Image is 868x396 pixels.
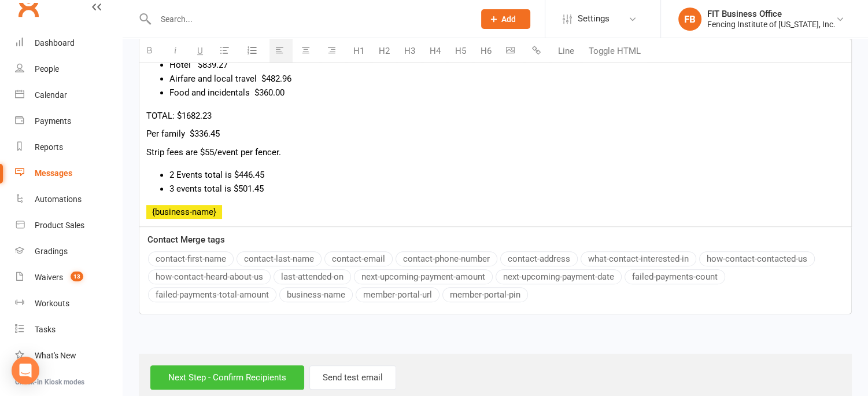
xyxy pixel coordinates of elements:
[35,116,71,126] div: Payments
[139,39,162,63] button: Bold
[146,127,844,141] p: Per family $336.45
[148,287,276,302] button: failed-payments-total-amount
[15,291,122,317] a: Workouts
[15,186,122,212] a: Automations
[15,82,122,108] a: Calendar
[269,39,293,63] button: Align text left
[35,299,69,308] div: Workouts
[15,108,122,134] a: Payments
[241,40,267,62] button: Ordered List
[35,221,84,230] div: Product Sales
[348,39,370,63] button: H1
[35,90,67,100] div: Calendar
[475,39,497,63] button: H6
[15,56,122,82] a: People
[15,160,122,186] a: Messages
[581,251,696,266] button: what-contact-interested-in
[424,39,446,63] button: H4
[35,168,72,178] div: Messages
[526,39,549,63] button: Insert link
[274,269,351,284] button: last-attended-on
[625,269,725,284] button: failed-payments-count
[146,145,844,159] p: Strip fees are $55/event per fencer.
[324,251,393,266] button: contact-email
[356,287,439,302] button: member-portal-url
[152,11,466,27] input: Search...
[442,287,528,302] button: member-portal-pin
[191,39,212,63] button: Underline
[15,265,122,291] a: Waivers 13
[552,39,580,63] button: Line
[583,39,647,63] button: Toggle HTML
[35,351,76,360] div: What's New
[147,233,225,247] label: Contact Merge tags
[707,9,836,19] div: FIT Business Office
[12,357,39,384] div: Open Intercom Messenger
[169,72,844,86] li: Airfare and local travel $482.96
[237,251,322,266] button: contact-last-name
[322,39,345,63] button: Align text right
[500,251,578,266] button: contact-address
[501,14,516,24] span: Add
[279,287,353,302] button: business-name
[707,19,836,30] div: Fencing Institute of [US_STATE], Inc.
[398,39,421,63] button: H3
[35,142,63,152] div: Reports
[373,39,396,63] button: H2
[15,317,122,343] a: Tasks
[71,272,83,281] span: 13
[354,269,493,284] button: next-upcoming-payment-amount
[215,39,238,63] button: Unordered List
[309,365,396,390] button: Send test email
[481,9,530,29] button: Add
[35,325,56,334] div: Tasks
[169,86,844,100] li: Food and incidentals $360.00
[15,134,122,160] a: Reports
[35,64,59,74] div: People
[15,30,122,56] a: Dashboard
[699,251,815,266] button: how-contact-contacted-us
[578,6,610,32] span: Settings
[35,38,75,47] div: Dashboard
[296,39,319,63] button: Center
[169,182,844,196] li: 3 events total is $501.45
[496,269,622,284] button: next-upcoming-payment-date
[35,273,63,282] div: Waivers
[165,39,189,63] button: Italic
[148,269,271,284] button: how-contact-heard-about-us
[15,239,122,265] a: Gradings
[148,251,234,266] button: contact-first-name
[678,8,701,31] div: FB
[449,39,472,63] button: H5
[35,247,68,256] div: Gradings
[169,58,844,72] li: Hotel $839.27
[35,195,82,204] div: Automations
[396,251,497,266] button: contact-phone-number
[15,212,122,239] a: Product Sales
[15,343,122,369] a: What's New
[169,168,844,182] li: 2 Events total is $446.45
[150,365,304,390] input: Next Step - Confirm Recipients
